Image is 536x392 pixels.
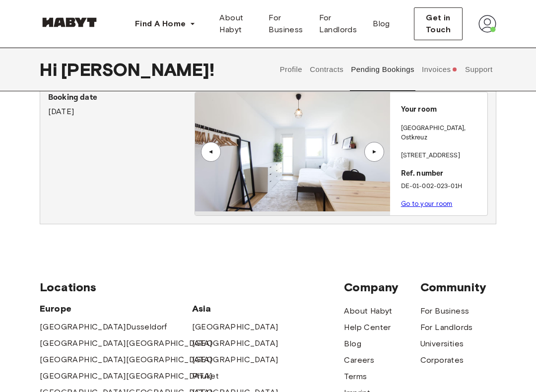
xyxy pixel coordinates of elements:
[48,92,195,118] div: [DATE]
[420,338,464,350] a: Universities
[464,48,494,91] button: Support
[126,354,212,366] a: [GEOGRAPHIC_DATA]
[219,12,253,36] span: About Habyt
[344,338,361,350] a: Blog
[40,321,126,333] a: [GEOGRAPHIC_DATA]
[478,15,496,33] img: avatar
[401,200,453,207] a: Go to your room
[401,168,483,180] p: Ref. number
[192,303,268,315] span: Asia
[344,371,367,383] a: Terms
[414,7,463,40] button: Get in Touch
[422,12,454,36] span: Get in Touch
[344,305,392,317] a: About Habyt
[369,149,379,155] div: ▲
[420,48,459,91] button: Invoices
[206,149,216,155] div: ▲
[401,182,483,192] p: DE-01-002-023-01H
[344,354,374,366] a: Careers
[126,370,212,382] a: [GEOGRAPHIC_DATA]
[420,354,464,366] a: Corporates
[420,322,473,333] a: For Landlords
[195,92,390,211] img: Image of the room
[40,280,344,295] span: Locations
[211,8,261,40] a: About Habyt
[401,151,483,161] p: [STREET_ADDRESS]
[311,8,365,40] a: For Landlords
[344,322,391,333] a: Help Center
[192,370,219,382] a: Phuket
[40,354,126,366] a: [GEOGRAPHIC_DATA]
[40,370,126,382] a: [GEOGRAPHIC_DATA]
[309,48,345,91] button: Contracts
[373,18,390,30] span: Blog
[401,124,483,143] p: [GEOGRAPHIC_DATA] , Ostkreuz
[126,337,212,349] a: [GEOGRAPHIC_DATA]
[192,354,278,366] a: [GEOGRAPHIC_DATA]
[344,280,420,295] span: Company
[192,337,278,349] a: [GEOGRAPHIC_DATA]
[350,48,416,91] button: Pending Bookings
[40,303,192,315] span: Europe
[278,48,304,91] button: Profile
[261,8,311,40] a: For Business
[127,14,203,34] button: Find A Home
[126,321,167,333] a: Dusseldorf
[192,321,278,333] a: [GEOGRAPHIC_DATA]
[365,8,398,40] a: Blog
[135,18,186,30] span: Find A Home
[40,17,99,27] img: Habyt
[420,280,496,295] span: Community
[40,59,61,80] span: Hi
[61,59,214,80] span: [PERSON_NAME] !
[48,92,195,104] p: Booking date
[40,337,126,349] a: [GEOGRAPHIC_DATA]
[319,12,357,36] span: For Landlords
[268,12,303,36] span: For Business
[401,104,483,116] p: Your room
[276,48,496,91] div: user profile tabs
[420,305,469,317] a: For Business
